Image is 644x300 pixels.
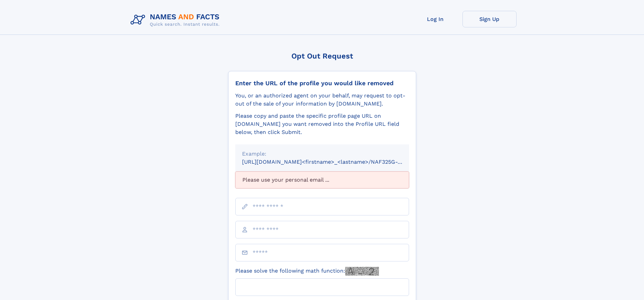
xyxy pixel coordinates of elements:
a: Sign Up [462,11,517,27]
div: Enter the URL of the profile you would like removed [235,79,409,87]
small: [URL][DOMAIN_NAME]<firstname>_<lastname>/NAF325G-xxxxxxxx [242,159,422,165]
div: You, or an authorized agent on your behalf, may request to opt-out of the sale of your informatio... [235,92,409,108]
label: Please solve the following math function: [235,267,379,276]
img: Logo Names and Facts [128,11,225,29]
a: Log In [408,11,462,27]
div: Please use your personal email ... [235,171,409,188]
div: Opt Out Request [228,52,416,60]
div: Example: [242,150,402,158]
div: Please copy and paste the specific profile page URL on [DOMAIN_NAME] you want removed into the Pr... [235,112,409,136]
